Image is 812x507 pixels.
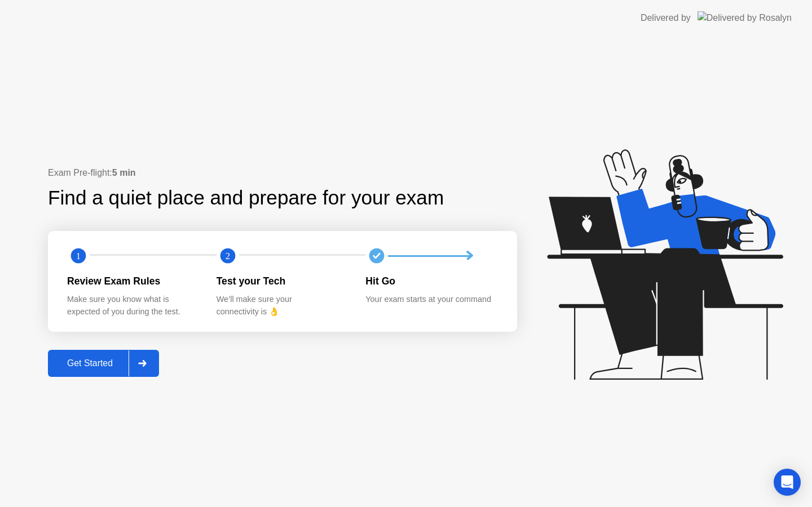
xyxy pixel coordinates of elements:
[67,293,198,318] div: Make sure you know what is expected of you during the test.
[48,350,159,377] button: Get Started
[112,168,136,177] b: 5 min
[217,293,348,318] div: We’ll make sure your connectivity is 👌
[774,469,801,496] div: Open Intercom Messenger
[226,251,230,261] text: 2
[48,166,517,180] div: Exam Pre-flight:
[51,358,129,368] div: Get Started
[641,11,691,25] div: Delivered by
[365,274,497,288] div: Hit Go
[76,251,81,261] text: 1
[217,274,348,288] div: Test your Tech
[48,183,445,213] div: Find a quiet place and prepare for your exam
[698,11,792,24] img: Delivered by Rosalyn
[67,274,198,288] div: Review Exam Rules
[365,293,497,306] div: Your exam starts at your command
